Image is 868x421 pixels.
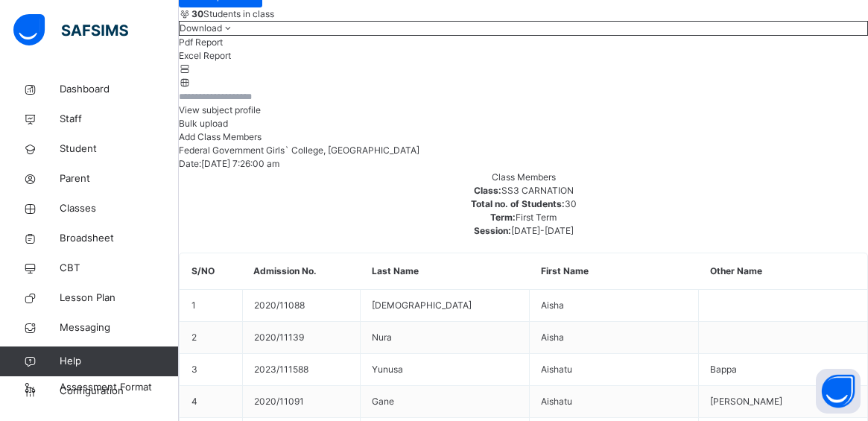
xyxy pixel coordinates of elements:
[179,104,261,115] span: View subject profile
[191,7,274,21] span: Students in class
[179,49,868,63] li: dropdown-list-item-null-1
[60,231,179,246] span: Broadsheet
[511,225,574,236] span: [DATE]-[DATE]
[60,142,179,156] span: Student
[179,158,201,169] span: Date:
[180,290,243,322] td: 1
[501,185,574,196] span: SS3 CARNATION
[530,290,699,322] td: Aisha
[242,290,360,322] td: 2020/11088
[361,354,530,386] td: Yunusa
[60,354,178,369] span: Help
[179,36,868,49] li: dropdown-list-item-null-0
[361,322,530,354] td: Nura
[60,261,179,276] span: CBT
[530,322,699,354] td: Aisha
[530,354,699,386] td: Aishatu
[699,253,867,290] th: Other Name
[492,171,556,183] span: Class Members
[180,386,243,418] td: 4
[361,290,530,322] td: [DEMOGRAPHIC_DATA]
[180,354,243,386] td: 3
[361,253,530,290] th: Last Name
[191,8,203,19] b: 30
[471,198,565,209] span: Total no. of Students:
[201,158,279,169] span: [DATE] 7:26:00 am
[60,201,179,216] span: Classes
[474,225,511,236] span: Session:
[242,253,360,290] th: Admission No.
[60,112,179,127] span: Staff
[60,384,178,399] span: Configuration
[530,253,699,290] th: First Name
[699,354,867,386] td: Bappa
[516,212,557,223] span: First Term
[242,354,360,386] td: 2023/111588
[60,171,179,186] span: Parent
[179,145,419,156] span: Federal Government Girls` College, [GEOGRAPHIC_DATA]
[816,369,861,414] button: Open asap
[60,320,179,335] span: Messaging
[474,185,501,196] span: Class:
[242,322,360,354] td: 2020/11139
[179,118,228,129] span: Bulk upload
[13,14,128,45] img: safsims
[361,386,530,418] td: Gane
[60,291,179,306] span: Lesson Plan
[179,131,262,142] span: Add Class Members
[490,212,516,223] span: Term:
[180,253,243,290] th: S/NO
[60,82,179,97] span: Dashboard
[530,386,699,418] td: Aishatu
[242,386,360,418] td: 2020/11091
[699,386,867,418] td: [PERSON_NAME]
[565,198,577,209] span: 30
[180,22,222,34] span: Download
[180,322,243,354] td: 2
